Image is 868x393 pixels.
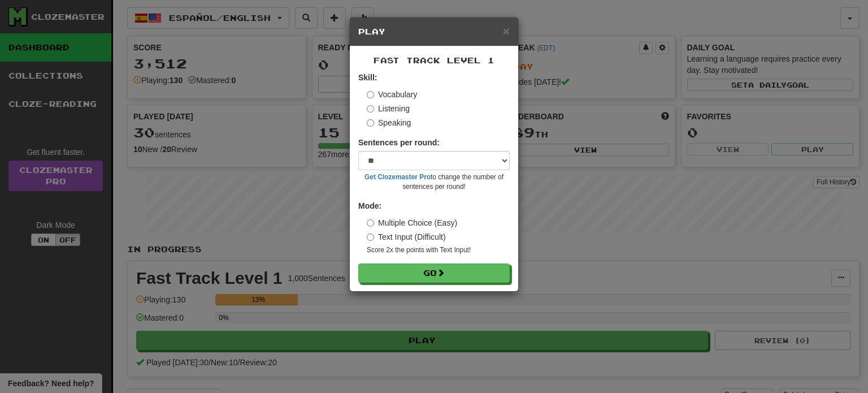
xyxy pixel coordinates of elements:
[358,26,510,37] h5: Play
[367,231,446,243] label: Text Input (Difficult)
[358,137,440,148] label: Sentences per round:
[367,119,374,127] input: Speaking
[358,201,381,210] strong: Mode:
[374,55,494,65] span: Fast Track Level 1
[367,117,411,128] label: Speaking
[367,105,374,113] input: Listening
[367,91,374,98] input: Vocabulary
[367,89,417,100] label: Vocabulary
[367,219,374,227] input: Multiple Choice (Easy)
[367,103,410,114] label: Listening
[358,172,510,192] small: to change the number of sentences per round!
[364,173,431,181] a: Get Clozemaster Pro
[503,25,510,37] button: Close
[367,234,374,241] input: Text Input (Difficult)
[367,245,510,255] small: Score 2x the points with Text Input !
[367,217,457,228] label: Multiple Choice (Easy)
[503,24,510,37] span: ×
[358,73,377,82] strong: Skill:
[358,264,510,283] button: Go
